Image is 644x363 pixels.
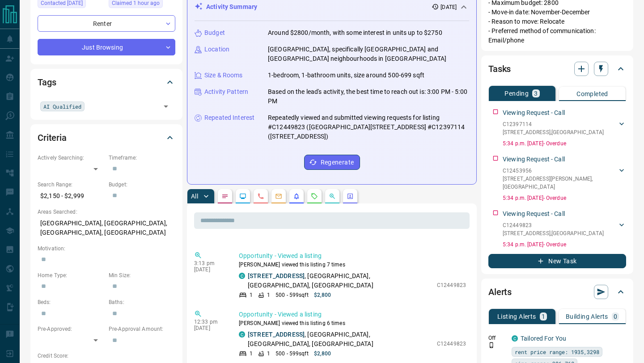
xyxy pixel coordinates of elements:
[614,313,617,320] p: 0
[488,281,626,303] div: Alerts
[257,193,264,200] svg: Calls
[503,209,565,219] p: Viewing Request - Call
[204,45,229,54] p: Location
[38,181,104,189] p: Search Range:
[248,271,432,290] p: , [GEOGRAPHIC_DATA], [GEOGRAPHIC_DATA], [GEOGRAPHIC_DATA]
[248,330,432,349] p: , [GEOGRAPHIC_DATA], [GEOGRAPHIC_DATA], [GEOGRAPHIC_DATA]
[38,298,104,306] p: Beds:
[504,90,529,97] p: Pending
[503,221,604,229] p: C12449823
[248,331,305,338] a: [STREET_ADDRESS]
[109,181,175,189] p: Budget:
[160,100,172,113] button: Open
[503,118,626,138] div: C12397114[STREET_ADDRESS],[GEOGRAPHIC_DATA]
[503,219,626,239] div: C12449823[STREET_ADDRESS],[GEOGRAPHIC_DATA]
[204,113,254,122] p: Repeated Interest
[194,325,225,331] p: [DATE]
[221,193,229,200] svg: Notes
[194,319,225,325] p: 12:33 pm
[267,350,270,358] p: 1
[503,194,626,202] p: 5:34 p.m. [DATE] - Overdue
[239,261,466,269] p: [PERSON_NAME] viewed this listing 7 times
[267,291,270,299] p: 1
[250,350,253,358] p: 1
[488,254,626,268] button: New Task
[503,120,604,128] p: C12397114
[497,313,536,320] p: Listing Alerts
[437,281,466,289] p: C12449823
[239,193,246,200] svg: Lead Browsing Activity
[293,193,300,200] svg: Listing Alerts
[304,155,360,170] button: Regenerate
[503,155,565,164] p: Viewing Request - Call
[109,271,175,279] p: Min Size:
[194,266,225,273] p: [DATE]
[488,285,512,299] h2: Alerts
[268,45,469,63] p: [GEOGRAPHIC_DATA], specifically [GEOGRAPHIC_DATA] and [GEOGRAPHIC_DATA] neighbourhoods in [GEOGRA...
[275,193,282,200] svg: Emails
[512,335,518,342] div: condos.ca
[38,271,104,279] p: Home Type:
[191,193,198,199] p: All
[275,291,308,299] p: 500 - 599 sqft
[437,340,466,348] p: C12449823
[488,342,495,348] svg: Push Notification Only
[314,350,331,358] p: $2,800
[534,90,538,97] p: 3
[576,91,608,97] p: Completed
[109,325,175,333] p: Pre-Approval Amount:
[268,71,424,80] p: 1-bedroom, 1-bathroom units, size around 500-699 sqft
[503,175,617,191] p: [STREET_ADDRESS][PERSON_NAME] , [GEOGRAPHIC_DATA]
[38,131,67,145] h2: Criteria
[566,313,608,320] p: Building Alerts
[503,229,604,237] p: [STREET_ADDRESS] , [GEOGRAPHIC_DATA]
[38,208,175,216] p: Areas Searched:
[488,62,511,76] h2: Tasks
[503,139,626,148] p: 5:34 p.m. [DATE] - Overdue
[275,350,308,358] p: 500 - 599 sqft
[38,127,175,148] div: Criteria
[248,272,305,279] a: [STREET_ADDRESS]
[542,313,545,320] p: 1
[38,245,175,253] p: Motivation:
[329,193,336,200] svg: Opportunities
[38,39,175,55] div: Just Browsing
[204,87,248,97] p: Activity Pattern
[503,167,617,175] p: C12453956
[268,28,442,38] p: Around $2800/month, with some interest in units up to $2750
[250,291,253,299] p: 1
[521,335,566,342] a: Tailored For You
[38,352,175,360] p: Credit Score:
[239,310,466,319] p: Opportunity - Viewed a listing
[239,319,466,327] p: [PERSON_NAME] viewed this listing 6 times
[239,273,245,279] div: condos.ca
[194,260,225,266] p: 3:13 pm
[268,87,469,106] p: Based on the lead's activity, the best time to reach out is: 3:00 PM - 5:00 PM
[109,154,175,162] p: Timeframe:
[38,325,104,333] p: Pre-Approved:
[515,347,599,356] span: rent price range: 1935,3298
[206,2,257,12] p: Activity Summary
[204,71,243,80] p: Size & Rooms
[38,216,175,240] p: [GEOGRAPHIC_DATA], [GEOGRAPHIC_DATA], [GEOGRAPHIC_DATA], [GEOGRAPHIC_DATA]
[503,241,626,249] p: 5:34 p.m. [DATE] - Overdue
[38,75,56,89] h2: Tags
[38,154,104,162] p: Actively Searching:
[38,72,175,93] div: Tags
[43,102,81,111] span: AI Qualified
[38,15,175,32] div: Renter
[239,331,245,338] div: condos.ca
[311,193,318,200] svg: Requests
[488,58,626,80] div: Tasks
[503,108,565,118] p: Viewing Request - Call
[239,251,466,261] p: Opportunity - Viewed a listing
[204,28,225,38] p: Budget
[503,128,604,136] p: [STREET_ADDRESS] , [GEOGRAPHIC_DATA]
[347,193,354,200] svg: Agent Actions
[38,189,104,203] p: $2,150 - $2,999
[314,291,331,299] p: $2,800
[503,165,626,193] div: C12453956[STREET_ADDRESS][PERSON_NAME],[GEOGRAPHIC_DATA]
[441,3,457,11] p: [DATE]
[488,334,506,342] p: Off
[109,298,175,306] p: Baths:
